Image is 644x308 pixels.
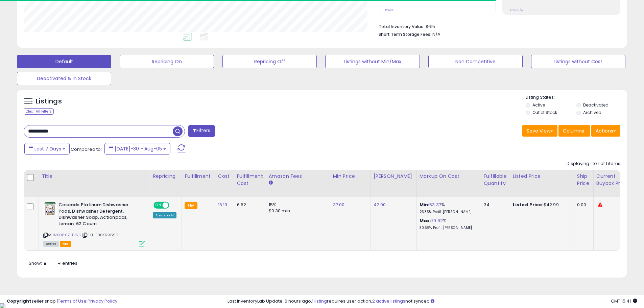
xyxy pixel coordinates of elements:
label: Out of Stock [532,110,557,115]
div: 0.00 [577,202,588,208]
small: Amazon Fees. [269,180,273,186]
a: 2 active listings [372,298,405,304]
li: $615 [379,22,615,30]
b: Total Inventory Value: [379,24,425,29]
div: Current Buybox Price [596,173,631,187]
div: 15% [269,202,325,208]
span: ON [154,203,163,208]
div: $42.99 [513,202,569,208]
div: Clear All Filters [24,108,54,115]
span: Show: entries [29,260,77,266]
span: 2025-08-13 15:41 GMT [611,298,637,304]
button: Default [17,55,111,68]
button: Repricing On [120,55,214,68]
p: Listing States: [526,94,627,101]
label: Deactivated [583,102,609,108]
div: Fulfillment Cost [237,173,263,187]
a: 42.00 [374,202,386,208]
div: Amazon Fees [269,173,327,180]
button: Columns [558,125,590,137]
div: % [420,202,476,214]
b: Min: [420,202,430,208]
small: FBA [185,202,197,209]
button: Deactivated & In Stock [17,72,111,85]
a: B086ZJTVS5 [57,232,81,238]
div: seller snap | | [7,298,117,305]
span: N/A [432,31,440,38]
div: [PERSON_NAME] [374,173,414,180]
div: Min Price [333,173,368,180]
div: Fulfillment [185,173,212,180]
div: Ship Price [577,173,591,187]
a: 79.62 [431,217,443,224]
b: Listed Price: [513,202,544,208]
a: 53.37 [429,202,441,208]
p: 23.35% Profit [PERSON_NAME] [420,210,476,214]
button: Save View [522,125,557,137]
small: Prev: N/A [510,8,523,12]
div: ASIN: [43,202,145,246]
div: Repricing [153,173,179,180]
span: FBA [60,241,71,247]
a: 37.00 [333,202,345,208]
div: Listed Price [513,173,571,180]
b: Max: [420,217,431,224]
button: Last 7 Days [24,143,70,155]
div: Markup on Cost [420,173,478,180]
label: Archived [583,110,601,115]
div: 34 [484,202,505,208]
a: 1 listing [312,298,327,304]
p: 30.69% Profit [PERSON_NAME] [420,226,476,230]
span: Last 7 Days [34,145,61,152]
strong: Copyright [7,298,31,304]
div: Last InventoryLab Update: 6 hours ago, requires user action, not synced. [228,298,637,305]
button: Listings without Cost [531,55,625,68]
button: Filters [188,125,215,137]
div: Cost [218,173,231,180]
a: Privacy Policy [88,298,117,304]
div: 6.62 [237,202,261,208]
b: Short Term Storage Fees: [379,31,431,37]
span: Columns [563,127,584,134]
button: [DATE]-30 - Aug-05 [104,143,170,155]
a: Terms of Use [58,298,87,304]
th: The percentage added to the cost of goods (COGS) that forms the calculator for Min & Max prices. [416,170,481,197]
span: [DATE]-30 - Aug-05 [115,145,162,152]
button: Listings without Min/Max [325,55,420,68]
button: Repricing Off [222,55,317,68]
h5: Listings [36,97,62,106]
img: 51pcqzb0gNL._SL40_.jpg [43,202,57,215]
span: | SKU: 1069736901 [82,232,120,238]
small: Prev: 0 [385,8,395,12]
button: Actions [591,125,620,137]
div: Fulfillable Quantity [484,173,507,187]
div: Displaying 1 to 1 of 1 items [567,161,620,167]
label: Active [532,102,545,108]
div: $0.30 min [269,208,325,214]
div: % [420,218,476,230]
a: 16.19 [218,202,228,208]
span: All listings currently available for purchase on Amazon [43,241,59,247]
b: Cascade Platinum Dishwasher Pods, Dishwasher Detergent, Dishwasher Soap, Actionpacs, Lemon, 62 Count [58,202,141,229]
button: Non Competitive [428,55,523,68]
div: Amazon AI [153,212,176,218]
span: OFF [168,203,179,208]
div: Title [42,173,147,180]
span: Compared to: [71,146,102,152]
